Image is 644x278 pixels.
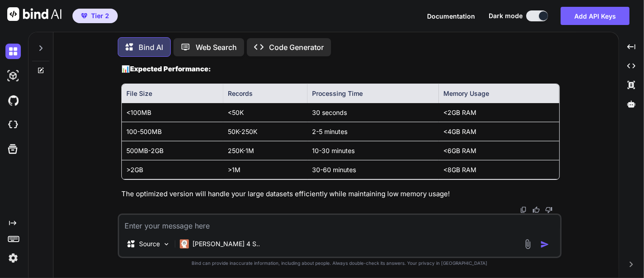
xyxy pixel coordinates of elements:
[439,122,559,141] td: <4GB RAM
[5,117,21,133] img: cloudideIcon
[5,44,21,59] img: darkChat
[439,103,559,122] td: <2GB RAM
[122,122,223,141] td: 100-500MB
[72,9,118,23] button: premiumTier 2
[139,239,160,248] p: Source
[180,239,189,248] img: Claude 4 Sonnet
[308,122,439,141] td: 2-5 minutes
[192,239,260,248] p: [PERSON_NAME] 4 S..
[533,206,540,213] img: like
[91,11,109,20] span: Tier 2
[163,240,170,248] img: Pick Models
[308,160,439,179] td: 30-60 minutes
[561,7,630,25] button: Add API Keys
[122,84,223,103] th: File Size
[122,160,223,179] td: >2GB
[118,260,562,267] p: Bind can provide inaccurate information, including about people. Always double-check its answers....
[81,13,87,19] img: premium
[545,206,553,213] img: dislike
[439,160,559,179] td: <8GB RAM
[122,103,223,122] td: <100MB
[439,84,559,103] th: Memory Usage
[520,206,527,213] img: copy
[121,64,560,74] h2: 📊
[223,122,308,141] td: 50K-250K
[308,141,439,160] td: 10-30 minutes
[523,239,533,249] img: attachment
[489,11,523,20] span: Dark mode
[223,141,308,160] td: 250K-1M
[196,42,237,53] p: Web Search
[5,68,21,84] img: darkAi-studio
[223,84,308,103] th: Records
[7,7,62,21] img: Bind AI
[5,93,21,108] img: githubDark
[223,103,308,122] td: <50K
[308,103,439,122] td: 30 seconds
[308,84,439,103] th: Processing Time
[122,141,223,160] td: 500MB-2GB
[427,11,475,21] button: Documentation
[5,250,21,266] img: settings
[139,42,163,53] p: Bind AI
[540,240,549,249] img: icon
[427,12,475,20] span: Documentation
[223,160,308,179] td: >1M
[121,189,560,199] p: The optimized version will handle your large datasets efficiently while maintaining low memory us...
[269,42,324,53] p: Code Generator
[130,65,211,73] strong: Expected Performance:
[439,141,559,160] td: <6GB RAM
